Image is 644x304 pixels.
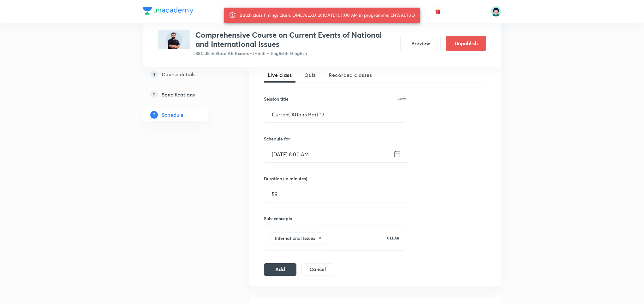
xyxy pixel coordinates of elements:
[162,111,183,119] h5: Schedule
[264,215,406,222] h6: Sub-concepts
[433,6,443,16] button: avatar
[143,7,194,15] img: Company Logo
[275,235,315,241] h6: International Issues
[264,96,289,102] h6: Session title
[264,106,406,122] input: A great title is short, clear and descriptive
[387,235,399,241] p: CLEAR
[304,71,316,79] span: Quiz
[264,263,296,276] button: Add
[195,50,395,57] p: SSC JE & State AE Exams - (Hindi + English) • Hinglish
[150,91,158,98] p: 2
[398,97,406,100] p: 23/99
[264,175,307,182] h6: Duration (in minutes)
[400,36,441,51] button: Preview
[162,91,195,98] h5: Specifications
[301,263,334,276] button: Cancel
[240,9,415,21] div: Batch class timings clash. OML76LXU at [DATE] 07:00 AM in programme: EHW9ZT5O
[143,68,229,81] a: 1Course details
[158,30,190,49] img: 6AEF04CB-33D7-4056-8D94-03EEEFFEE63F_plus.png
[435,9,441,14] img: avatar
[446,36,486,51] button: Unpublish
[143,88,229,101] a: 2Specifications
[268,71,292,79] span: Live class
[195,30,395,49] h3: Comprehensive Course on Current Events of National and International Issues
[143,7,194,16] a: Company Logo
[150,111,158,119] p: 3
[264,186,409,202] input: 59
[264,135,406,142] h6: Schedule for
[150,71,158,78] p: 1
[162,71,195,78] h5: Course details
[491,6,501,17] img: Priyanka Buty
[329,71,372,79] span: Recorded classes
